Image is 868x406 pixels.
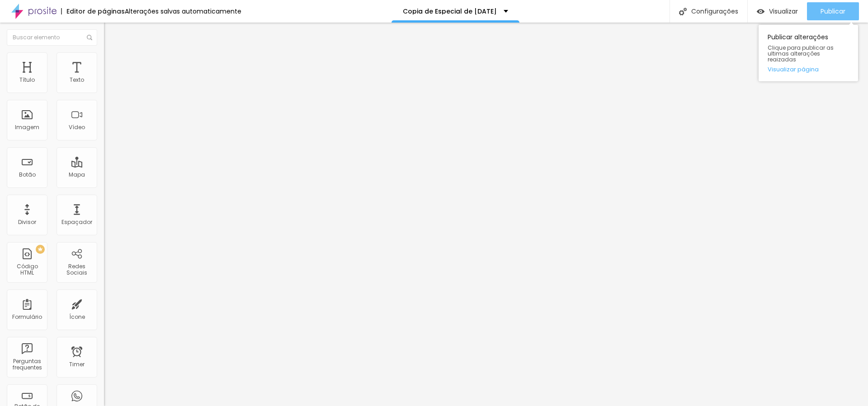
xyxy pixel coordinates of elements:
[69,124,85,131] div: Vídeo
[759,25,858,81] div: Publicar alterações
[69,361,85,368] div: Timer
[15,124,39,131] div: Imagem
[12,314,42,320] div: Formulário
[87,35,92,40] img: Icone
[61,8,125,14] div: Editor de páginas
[748,2,807,20] button: Visualizar
[9,358,45,371] div: Perguntas frequentes
[19,77,35,83] div: Título
[768,45,849,63] span: Clique para publicar as ultimas alterações reaizadas
[769,8,798,15] span: Visualizar
[821,8,845,15] span: Publicar
[403,8,497,14] p: Copia de Especial de [DATE]
[69,314,85,320] div: Ícone
[18,219,36,225] div: Divisor
[7,29,97,46] input: Buscar elemento
[757,8,764,15] img: view-1.svg
[59,263,94,276] div: Redes Sociais
[125,8,241,14] div: Alterações salvas automaticamente
[807,2,859,20] button: Publicar
[70,77,84,83] div: Texto
[19,172,36,178] div: Botão
[61,219,92,225] div: Espaçador
[768,66,849,72] a: Visualizar página
[69,172,85,178] div: Mapa
[9,263,45,276] div: Código HTML
[679,8,687,15] img: Icone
